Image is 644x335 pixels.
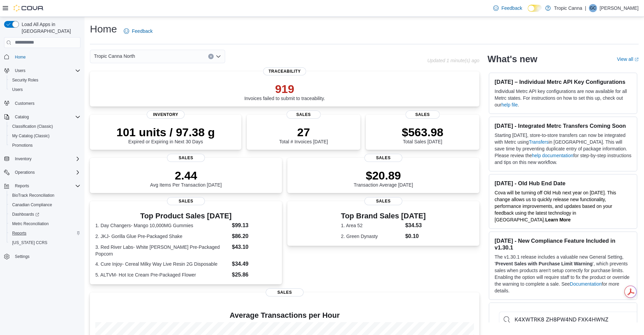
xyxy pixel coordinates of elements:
[354,169,413,182] p: $20.89
[570,281,602,287] a: Documentation
[1,98,83,108] button: Customers
[12,221,49,226] span: Metrc Reconciliation
[116,125,215,144] div: Expired or Expiring in Next 30 Days
[1,252,83,261] button: Settings
[9,201,55,209] a: Canadian Compliance
[7,122,83,131] button: Classification (Classic)
[341,233,403,240] dt: 2. Green Dynasty
[9,220,51,228] a: Metrc Reconciliation
[95,244,229,257] dt: 3. Red River Labs- White [PERSON_NAME] Pre-Packaged Popcorn
[9,76,41,84] a: Security Roles
[501,102,518,107] a: help file
[529,139,549,145] a: Transfers
[9,191,57,199] a: BioTrack Reconciliation
[9,132,80,140] span: My Catalog (Classic)
[12,202,52,208] span: Canadian Compliance
[90,22,117,36] h1: Home
[15,54,26,60] span: Home
[12,67,28,75] button: Users
[9,132,52,140] a: My Catalog (Classic)
[402,125,444,144] div: Total Sales [DATE]
[12,124,53,129] span: Classification (Classic)
[12,87,23,92] span: Users
[495,78,631,85] h3: [DATE] – Individual Metrc API Key Configurations
[232,260,277,268] dd: $34.49
[495,122,631,129] h3: [DATE] - Integrated Metrc Transfers Coming Soon
[12,99,80,107] span: Customers
[9,229,80,237] span: Reports
[95,222,229,229] dt: 1. Day Changers- Mango 10,000MG Gummies
[12,67,80,75] span: Users
[9,210,42,218] a: Dashboards
[279,125,328,144] div: Total # Invoices [DATE]
[12,155,80,163] span: Inventory
[95,271,229,278] dt: 5. ALTVM- Hot Ice Cream Pre-Packaged Flower
[15,101,34,106] span: Customers
[590,4,596,12] span: GC
[7,229,83,238] button: Reports
[15,68,25,73] span: Users
[1,154,83,164] button: Inventory
[244,82,325,96] p: 919
[635,57,639,62] svg: External link
[9,122,56,130] a: Classification (Classic)
[12,253,32,261] a: Settings
[545,217,571,222] strong: Learn More
[12,182,80,190] span: Reports
[491,1,525,15] a: Feedback
[266,288,304,296] span: Sales
[12,240,47,245] span: [US_STATE] CCRS
[12,252,80,261] span: Settings
[9,239,50,247] a: [US_STATE] CCRS
[532,153,573,158] a: help documentation
[232,271,277,279] dd: $25.86
[12,99,37,107] a: Customers
[9,201,80,209] span: Canadian Compliance
[12,168,80,176] span: Operations
[405,221,426,230] dd: $34.53
[95,261,229,267] dt: 4. Cure Injoy- Cereal Milky Way Live Resin 2G Disposable
[354,169,413,188] div: Transaction Average [DATE]
[4,49,80,279] nav: Complex example
[9,122,80,130] span: Classification (Classic)
[279,125,328,139] p: 27
[167,154,205,162] span: Sales
[121,24,155,38] a: Feedback
[7,75,83,85] button: Security Roles
[19,21,80,34] span: Load All Apps in [GEOGRAPHIC_DATA]
[7,191,83,200] button: BioTrack Reconciliation
[341,212,426,220] h3: Top Brand Sales [DATE]
[501,5,522,11] span: Feedback
[14,5,44,11] img: Cova
[554,4,582,12] p: Tropic Canna
[167,197,205,205] span: Sales
[589,4,597,12] div: Gerty Cruse
[7,141,83,150] button: Promotions
[7,238,83,247] button: [US_STATE] CCRS
[12,133,50,139] span: My Catalog (Classic)
[7,85,83,94] button: Users
[12,53,80,61] span: Home
[9,76,80,84] span: Security Roles
[15,170,35,175] span: Operations
[12,77,38,83] span: Security Roles
[244,82,325,101] div: Invoices failed to submit to traceability.
[9,220,80,228] span: Metrc Reconciliation
[495,132,631,166] p: Starting [DATE], store-to-store transfers can now be integrated with Metrc using in [GEOGRAPHIC_D...
[12,193,54,198] span: BioTrack Reconciliation
[132,28,152,34] span: Feedback
[1,52,83,62] button: Home
[495,237,631,251] h3: [DATE] - New Compliance Feature Included in v1.30.1
[12,113,31,121] button: Catalog
[12,212,39,217] span: Dashboards
[12,168,38,176] button: Operations
[600,4,639,12] p: [PERSON_NAME]
[9,86,25,94] a: Users
[487,54,537,65] h2: What's new
[232,232,277,240] dd: $86.20
[1,168,83,177] button: Operations
[427,58,479,63] p: Updated 1 minute(s) ago
[496,261,593,266] strong: Prevent Sales with Purchase Limit Warning
[150,169,222,188] div: Avg Items Per Transaction [DATE]
[95,212,277,220] h3: Top Product Sales [DATE]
